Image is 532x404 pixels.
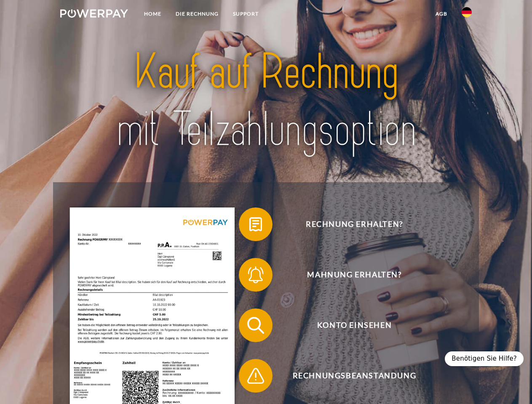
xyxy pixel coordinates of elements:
img: qb_warning.svg [245,365,266,386]
a: SUPPORT [226,6,266,21]
span: Rechnungsbeanstandung [251,359,457,393]
img: qb_bell.svg [245,264,266,285]
img: title-powerpay_de.svg [80,40,452,161]
button: Mahnung erhalten? [239,258,458,292]
a: DIE RECHNUNG [168,6,226,21]
a: agb [428,6,454,21]
button: Rechnungsbeanstandung [239,359,458,393]
span: Konto einsehen [251,308,457,342]
img: de [462,7,472,17]
img: qb_search.svg [245,315,266,336]
span: Rechnung erhalten? [251,207,457,241]
button: Rechnung erhalten? [239,207,458,241]
img: qb_bill.svg [245,214,266,235]
button: Konto einsehen [239,308,458,342]
span: Mahnung erhalten? [251,258,457,292]
div: Benötigen Sie Hilfe? [445,351,524,366]
a: Home [137,6,168,21]
img: logo-powerpay-white.svg [60,9,128,18]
